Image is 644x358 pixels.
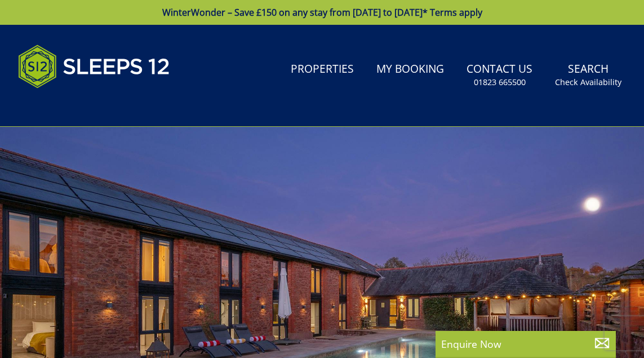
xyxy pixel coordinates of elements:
a: SearchCheck Availability [550,57,626,94]
small: 01823 665500 [474,77,526,88]
p: Enquire Now [441,337,610,351]
iframe: Customer reviews powered by Trustpilot [12,101,131,111]
a: Properties [286,57,358,82]
a: Contact Us01823 665500 [462,57,537,94]
a: My Booking [372,57,448,82]
img: Sleeps 12 [18,38,170,95]
small: Check Availability [555,77,621,88]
